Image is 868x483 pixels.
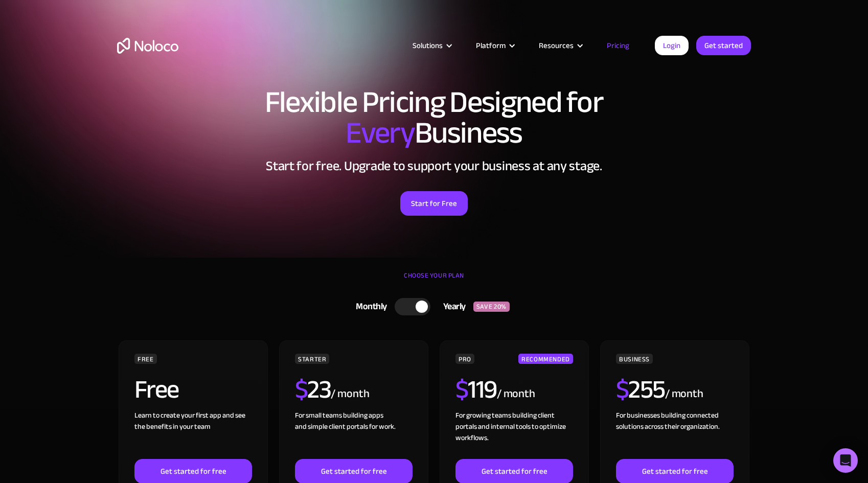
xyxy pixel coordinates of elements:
div: Yearly [430,299,473,314]
div: Platform [476,39,506,52]
a: Start for Free [400,191,468,216]
h2: 23 [295,377,331,402]
h2: Free [134,377,179,402]
div: RECOMMENDED [518,354,573,364]
div: Platform [463,39,526,52]
span: $ [295,365,308,413]
div: CHOOSE YOUR PLAN [117,268,751,293]
span: $ [455,365,468,413]
div: For growing teams building client portals and internal tools to optimize workflows. [455,410,573,459]
div: BUSINESS [616,354,653,364]
div: Open Intercom Messenger [833,448,858,473]
h2: 255 [616,377,665,402]
div: / month [497,386,535,402]
a: home [117,38,178,54]
h2: 119 [455,377,497,402]
div: SAVE 20% [473,302,510,312]
div: For small teams building apps and simple client portals for work. ‍ [295,410,413,459]
div: Learn to create your first app and see the benefits in your team ‍ [134,410,252,459]
div: Monthly [343,299,395,314]
div: Resources [526,39,594,52]
div: / month [331,386,369,402]
div: PRO [455,354,474,364]
h2: Start for free. Upgrade to support your business at any stage. [117,158,751,174]
div: FREE [134,354,157,364]
a: Pricing [594,39,642,52]
h1: Flexible Pricing Designed for Business [117,87,751,148]
span: Every [346,104,415,162]
div: Solutions [413,39,443,52]
div: For businesses building connected solutions across their organization. ‍ [616,410,734,459]
div: Resources [539,39,574,52]
div: / month [665,386,703,402]
div: Solutions [400,39,463,52]
a: Login [655,36,689,55]
a: Get started [696,36,751,55]
div: STARTER [295,354,329,364]
span: $ [616,365,629,413]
